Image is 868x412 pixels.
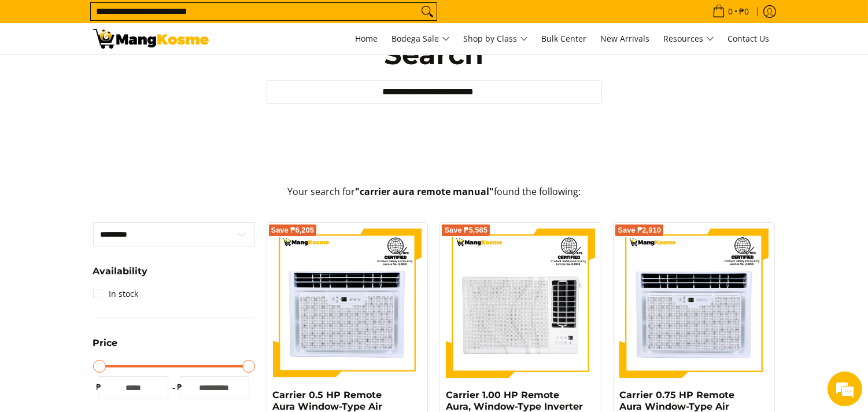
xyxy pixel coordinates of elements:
[93,267,148,276] span: Availability
[93,29,209,49] img: Search: 19 results found for &quot;carrier aura remote manual&quot; | Mang Kosme
[355,185,494,198] strong: "carrier aura remote manual"
[93,381,105,393] span: ₱
[709,5,753,18] span: •
[350,23,384,54] a: Home
[392,32,450,46] span: Bodega Sale
[595,23,656,54] a: New Arrivals
[93,285,139,303] a: In stock
[220,23,775,54] nav: Main Menu
[542,33,587,44] span: Bulk Center
[93,339,118,348] span: Price
[618,227,661,234] span: Save ₱2,910
[93,339,118,356] summary: Open
[464,32,528,46] span: Shop by Class
[458,23,534,54] a: Shop by Class
[728,33,770,44] span: Contact Us
[738,8,751,16] span: ₱0
[356,33,378,44] span: Home
[418,3,437,20] button: Search
[619,229,769,378] img: Carrier 0.75 HP Remote Aura Window-Type Air Conditioner (Premium)
[386,23,456,54] a: Bodega Sale
[271,227,315,234] span: Save ₱6,205
[664,32,714,46] span: Resources
[93,185,775,211] p: Your search for found the following:
[658,23,720,54] a: Resources
[536,23,593,54] a: Bulk Center
[722,23,775,54] a: Contact Us
[174,381,186,393] span: ₱
[93,267,148,285] summary: Open
[444,227,487,234] span: Save ₱5,565
[601,33,650,44] span: New Arrivals
[446,229,595,378] img: Carrier 1.00 HP Remote Aura, Window-Type Inverter Air Conditioner (Premium)
[273,229,422,378] img: Carrier 0.5 HP Remote Aura Window-Type Air Conditioner (Class B)
[727,8,735,16] span: 0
